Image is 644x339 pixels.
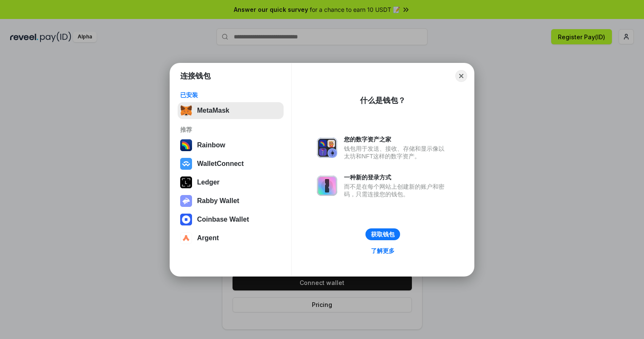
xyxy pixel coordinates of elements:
img: svg+xml,%3Csvg%20xmlns%3D%22http%3A%2F%2Fwww.w3.org%2F2000%2Fsvg%22%20fill%3D%22none%22%20viewBox... [317,138,337,158]
button: 获取钱包 [365,228,400,240]
button: Coinbase Wallet [178,211,284,228]
div: Argent [197,234,219,242]
div: 了解更多 [371,247,395,255]
img: svg+xml,%3Csvg%20xmlns%3D%22http%3A%2F%2Fwww.w3.org%2F2000%2Fsvg%22%20fill%3D%22none%22%20viewBox... [317,176,337,196]
div: Coinbase Wallet [197,216,249,223]
img: svg+xml,%3Csvg%20xmlns%3D%22http%3A%2F%2Fwww.w3.org%2F2000%2Fsvg%22%20width%3D%2228%22%20height%3... [180,176,192,188]
div: MetaMask [197,107,229,114]
button: Close [455,70,467,82]
img: svg+xml,%3Csvg%20width%3D%2228%22%20height%3D%2228%22%20viewBox%3D%220%200%2028%2028%22%20fill%3D... [180,232,192,244]
a: 了解更多 [366,245,400,256]
button: WalletConnect [178,155,284,172]
div: 已安装 [180,91,281,99]
img: svg+xml,%3Csvg%20width%3D%22120%22%20height%3D%22120%22%20viewBox%3D%220%200%20120%20120%22%20fil... [180,139,192,151]
div: 什么是钱包？ [360,95,406,106]
button: MetaMask [178,102,284,119]
div: Ledger [197,179,219,186]
div: 一种新的登录方式 [344,174,449,181]
h1: 连接钱包 [180,71,211,81]
div: 钱包用于发送、接收、存储和显示像以太坊和NFT这样的数字资产。 [344,145,449,160]
button: Rabby Wallet [178,193,284,209]
div: 推荐 [180,126,281,133]
img: svg+xml,%3Csvg%20width%3D%2228%22%20height%3D%2228%22%20viewBox%3D%220%200%2028%2028%22%20fill%3D... [180,214,192,225]
div: WalletConnect [197,160,244,168]
img: svg+xml,%3Csvg%20xmlns%3D%22http%3A%2F%2Fwww.w3.org%2F2000%2Fsvg%22%20fill%3D%22none%22%20viewBox... [180,195,192,207]
div: Rabby Wallet [197,197,239,205]
button: Rainbow [178,137,284,154]
div: 而不是在每个网站上创建新的账户和密码，只需连接您的钱包。 [344,183,449,198]
button: Argent [178,230,284,247]
div: 您的数字资产之家 [344,136,449,143]
div: Rainbow [197,141,225,149]
div: 获取钱包 [371,231,395,238]
img: svg+xml,%3Csvg%20width%3D%2228%22%20height%3D%2228%22%20viewBox%3D%220%200%2028%2028%22%20fill%3D... [180,158,192,170]
img: svg+xml,%3Csvg%20fill%3D%22none%22%20height%3D%2233%22%20viewBox%3D%220%200%2035%2033%22%20width%... [180,105,192,117]
button: Ledger [178,174,284,191]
